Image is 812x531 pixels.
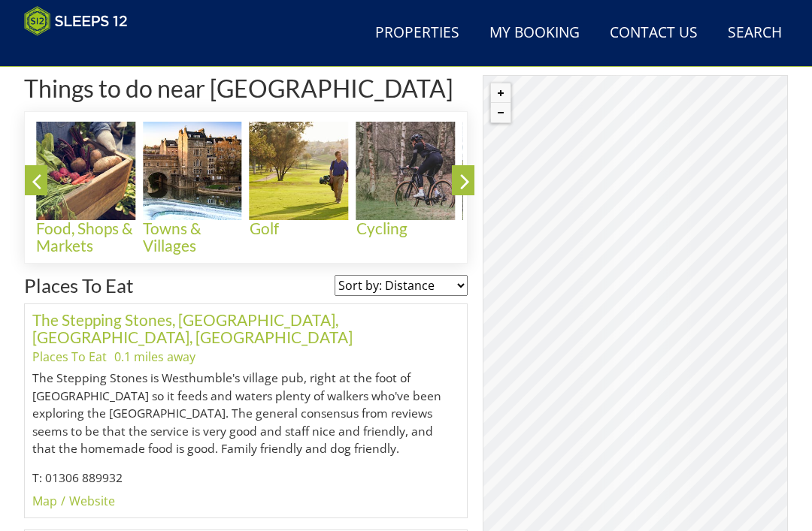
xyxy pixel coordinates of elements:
h4: Golf [250,220,349,237]
img: Food, Shops & Markets [36,122,135,221]
a: Towns & Villages [143,122,250,255]
button: Zoom out [491,103,511,122]
p: T: 01306 889932 [32,469,459,487]
h4: Outdoors & Walks [463,220,562,255]
h1: Things to do near [GEOGRAPHIC_DATA] [24,75,468,101]
a: Outdoors & Walks [463,122,570,255]
img: Golf [250,122,349,221]
img: Cycling [356,122,456,221]
li: 0.1 miles away [114,348,195,366]
img: Sleeps 12 [24,6,128,36]
a: Places To Eat [24,274,134,297]
img: Outdoors & Walks [463,122,562,221]
h4: Cycling [356,220,456,237]
a: Website [69,493,115,509]
p: The Stepping Stones is Westhumble's village pub, right at the foot of [GEOGRAPHIC_DATA] so it fee... [32,370,459,458]
iframe: Customer reviews powered by Trustpilot [17,45,174,58]
a: Map [32,493,57,509]
h4: Food, Shops & Markets [36,220,135,255]
button: Zoom in [491,83,511,103]
a: The Stepping Stones, [GEOGRAPHIC_DATA], [GEOGRAPHIC_DATA], [GEOGRAPHIC_DATA] [32,310,353,346]
a: Food, Shops & Markets [36,122,143,255]
a: Properties [369,17,465,50]
a: Search [722,17,788,50]
a: Contact Us [604,17,704,50]
a: Places To Eat [32,348,107,365]
h4: Towns & Villages [143,220,242,255]
img: Towns & Villages [143,122,242,221]
a: My Booking [483,17,586,50]
a: Golf [250,122,356,238]
a: Cycling [356,122,463,238]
